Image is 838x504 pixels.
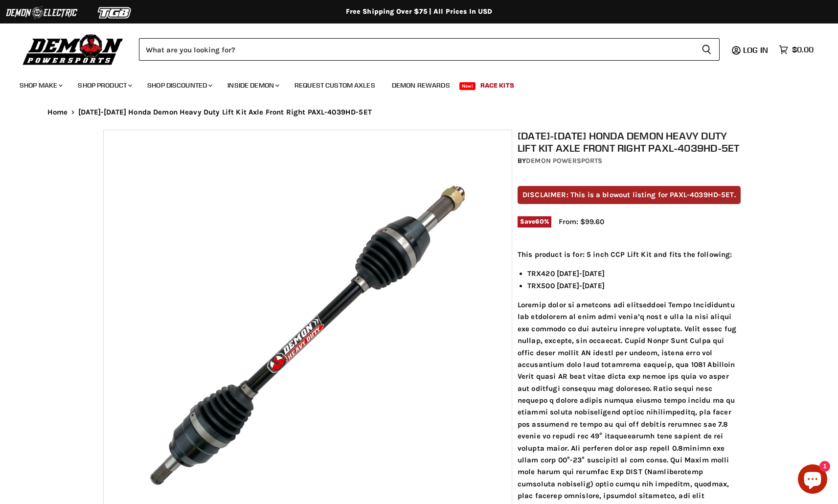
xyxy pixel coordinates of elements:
[535,218,544,225] span: 60
[518,249,741,260] p: This product is for: 5 inch CCP Lift Kit and fits the following:
[78,3,152,22] img: TGB Logo 2
[743,45,768,55] span: Log in
[28,108,811,116] nav: Breadcrumbs
[139,38,720,61] form: Product
[139,38,694,61] input: Search
[287,75,383,95] a: Request Custom Axles
[526,157,602,165] a: Demon Powersports
[12,75,68,95] a: Shop Make
[20,32,127,67] img: Demon Powersports
[527,268,741,279] li: TRX420 [DATE]-[DATE]
[473,75,521,95] a: Race Kits
[518,130,741,154] h1: [DATE]-[DATE] Honda Demon Heavy Duty Lift Kit Axle Front Right PAXL-4039HD-5ET
[459,82,476,90] span: New!
[12,71,811,95] ul: Main menu
[385,75,457,95] a: Demon Rewards
[559,217,604,226] span: From: $99.60
[739,46,774,54] a: Log in
[78,108,372,116] span: [DATE]-[DATE] Honda Demon Heavy Duty Lift Kit Axle Front Right PAXL-4039HD-5ET
[774,43,818,57] a: $0.00
[70,75,138,95] a: Shop Product
[5,3,78,22] img: Demon Electric Logo 2
[140,75,218,95] a: Shop Discounted
[527,280,741,292] li: TRX500 [DATE]-[DATE]
[795,464,830,496] inbox-online-store-chat: Shopify online store chat
[28,7,811,16] div: Free Shipping Over $75 | All Prices In USD
[47,108,68,116] a: Home
[792,45,814,54] span: $0.00
[694,38,720,61] button: Search
[518,216,551,227] span: Save %
[518,156,741,166] div: by
[518,186,741,204] p: DISCLAIMER: This is a blowout listing for PAXL-4039HD-5ET.
[220,75,285,95] a: Inside Demon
